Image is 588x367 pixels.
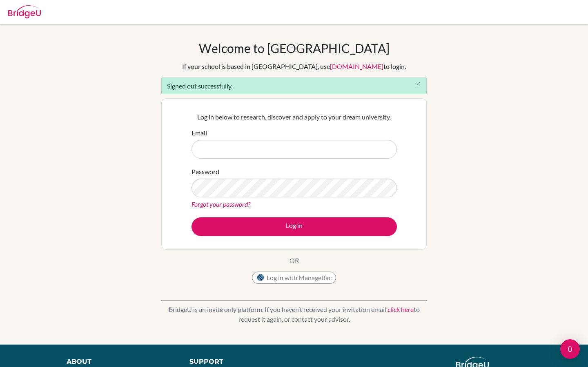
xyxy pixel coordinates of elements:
div: About [67,357,171,367]
a: Forgot your password? [192,200,250,208]
button: Log in with ManageBac [252,272,336,284]
i: close [415,81,421,87]
button: Close [410,78,426,90]
div: Support [189,357,286,367]
div: Open Intercom Messenger [560,339,580,359]
h1: Welcome to [GEOGRAPHIC_DATA] [199,41,390,55]
label: Email [192,128,207,138]
img: Bridge-U [8,5,41,18]
p: Log in below to research, discover and apply to your dream university. [192,112,397,122]
a: click here [388,305,414,313]
p: BridgeU is an invite only platform. If you haven’t received your invitation email, to request it ... [161,305,427,324]
div: If your school is based in [GEOGRAPHIC_DATA], use to login. [182,62,406,71]
a: [DOMAIN_NAME] [330,62,383,70]
button: Log in [192,217,397,236]
div: Signed out successfully. [161,77,427,94]
label: Password [192,167,219,177]
p: OR [290,256,299,265]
